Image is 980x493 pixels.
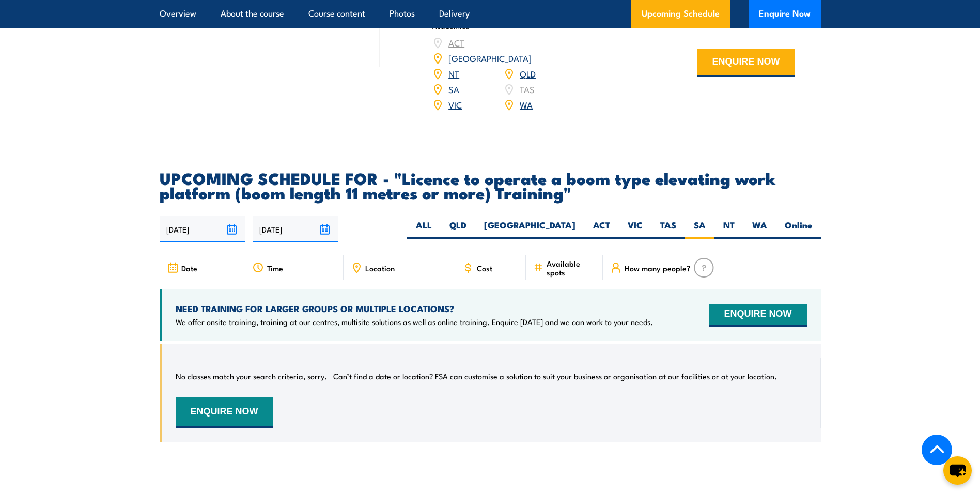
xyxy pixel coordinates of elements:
input: To date [253,216,338,242]
a: QLD [520,67,536,80]
h4: NEED TRAINING FOR LARGER GROUPS OR MULTIPLE LOCATIONS? [176,303,653,314]
span: Time [267,264,283,272]
span: Date [181,264,197,272]
label: VIC [619,219,651,239]
label: ALL [407,219,441,239]
button: ENQUIRE NOW [176,397,273,428]
a: [GEOGRAPHIC_DATA] [448,52,532,64]
span: Location [365,264,395,272]
p: No classes match your search criteria, sorry. [176,371,327,381]
label: WA [743,219,776,239]
p: Can’t find a date or location? FSA can customise a solution to suit your business or organisation... [333,371,777,381]
label: TAS [651,219,685,239]
a: NT [448,67,459,80]
p: We offer onsite training, training at our centres, multisite solutions as well as online training... [176,317,653,327]
input: From date [160,216,245,242]
h2: UPCOMING SCHEDULE FOR - "Licence to operate a boom type elevating work platform (boom length 11 m... [160,171,821,199]
span: Available spots [547,259,596,276]
button: chat-button [943,456,972,485]
a: SA [448,83,459,95]
span: How many people? [625,264,691,272]
label: NT [714,219,743,239]
a: WA [520,98,533,111]
button: ENQUIRE NOW [697,49,795,77]
label: QLD [441,219,475,239]
label: Online [776,219,821,239]
label: SA [685,219,714,239]
button: ENQUIRE NOW [709,304,806,327]
a: VIC [448,98,462,111]
span: Cost [477,264,492,272]
label: ACT [584,219,619,239]
label: [GEOGRAPHIC_DATA] [475,219,584,239]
